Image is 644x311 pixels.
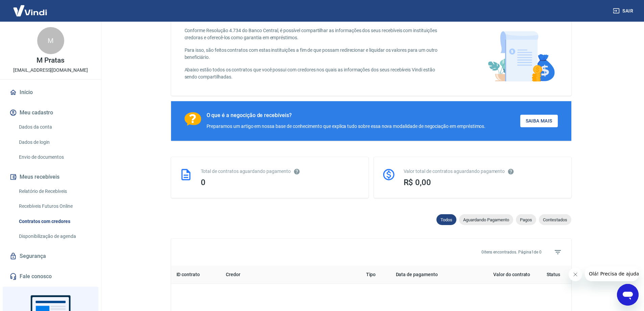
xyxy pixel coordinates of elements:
[185,66,446,81] p: Abaixo estão todos os contratos que você possui com credores nos quais as informações dos seus re...
[16,150,93,164] a: Envio de documentos
[459,217,513,222] span: Aguardando Pagamento
[539,217,571,222] span: Contestados
[617,284,639,306] iframe: Botão para abrir a janela de mensagens
[37,57,65,64] p: M Pratas
[8,85,93,100] a: Início
[481,249,542,255] p: 0 itens encontrados. Página 1 de 0
[404,178,431,187] span: R$ 0,00
[535,266,571,284] th: Status
[201,168,360,175] div: Total de contratos aguardando pagamento
[550,244,566,260] span: Filtros
[436,214,456,225] div: Todos
[207,112,486,119] div: O que é a negocição de recebíveis?
[569,268,582,281] iframe: Fechar mensagem
[467,266,535,284] th: Valor do contrato
[390,266,467,284] th: Data de pagamento
[207,123,486,130] div: Preparamos um artigo em nossa base de conhecimento que explica tudo sobre essa nova modalidade de...
[37,27,64,54] div: M
[16,135,93,149] a: Dados de login
[516,217,536,222] span: Pagos
[612,5,636,17] button: Sair
[361,266,390,284] th: Tipo
[8,0,52,21] img: Vindi
[436,217,456,222] span: Todos
[171,266,221,284] th: ID contrato
[185,27,446,41] p: Conforme Resolução 4.734 do Banco Central, é possível compartilhar as informações dos seus recebí...
[539,214,571,225] div: Contestados
[201,178,360,187] div: 0
[404,168,563,175] div: Valor total de contratos aguardando pagamento
[8,170,93,184] button: Meus recebíveis
[484,27,558,85] img: main-image.9f1869c469d712ad33ce.png
[507,168,514,175] svg: O valor comprometido não se refere a pagamentos pendentes na Vindi e sim como garantia a outras i...
[585,266,639,281] iframe: Mensagem da empresa
[16,215,93,228] a: Contratos com credores
[16,229,93,243] a: Disponibilização de agenda
[293,168,300,175] svg: Esses contratos não se referem à Vindi, mas sim a outras instituições.
[185,47,446,61] p: Para isso, são feitos contratos com estas instituições a fim de que possam redirecionar e liquida...
[8,269,93,284] a: Fale conosco
[459,214,513,225] div: Aguardando Pagamento
[220,266,360,284] th: Credor
[8,105,93,120] button: Meu cadastro
[520,115,558,127] a: Saiba Mais
[16,120,93,134] a: Dados da conta
[185,112,201,126] img: Ícone com um ponto de interrogação.
[8,249,93,264] a: Segurança
[16,184,93,198] a: Relatório de Recebíveis
[13,67,88,74] p: [EMAIL_ADDRESS][DOMAIN_NAME]
[4,5,57,10] span: Olá! Precisa de ajuda?
[516,214,536,225] div: Pagos
[16,199,93,213] a: Recebíveis Futuros Online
